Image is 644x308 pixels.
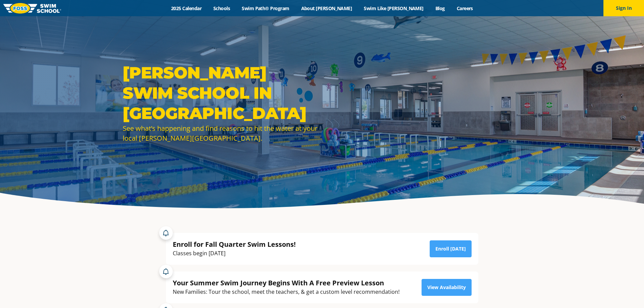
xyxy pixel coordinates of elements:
[173,240,296,249] div: Enroll for Fall Quarter Swim Lessons!
[358,5,430,11] a: Swim Like [PERSON_NAME]
[123,63,319,123] h1: [PERSON_NAME] Swim School in [GEOGRAPHIC_DATA]
[123,123,319,143] div: See what’s happening and find reasons to hit the water at your local [PERSON_NAME][GEOGRAPHIC_DATA].
[3,3,61,14] img: FOSS Swim School Logo
[173,287,400,297] div: New Families: Tour the school, meet the teachers, & get a custom level recommendation!
[422,279,472,296] a: View Availability
[430,240,472,257] a: Enroll [DATE]
[208,5,236,11] a: Schools
[295,5,358,11] a: About [PERSON_NAME]
[429,5,451,11] a: Blog
[451,5,479,11] a: Careers
[165,5,208,11] a: 2025 Calendar
[236,5,295,11] a: Swim Path® Program
[173,278,400,287] div: Your Summer Swim Journey Begins With A Free Preview Lesson
[173,249,296,258] div: Classes begin [DATE]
